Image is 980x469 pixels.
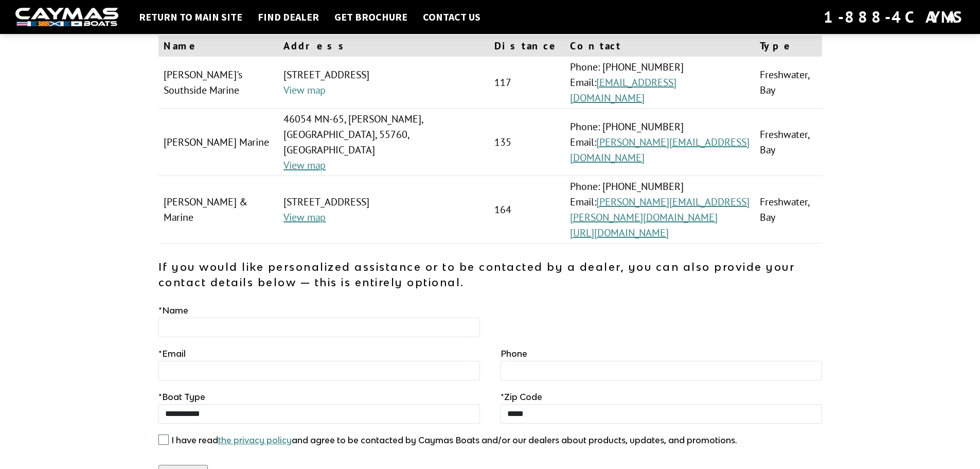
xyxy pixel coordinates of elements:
td: Phone: [PHONE_NUMBER] Email: [565,57,755,109]
td: Phone: [PHONE_NUMBER] Email: [565,109,755,176]
label: Name [158,304,188,317]
label: I have read and agree to be contacted by Caymas Boats and/or our dealers about products, updates,... [171,434,737,446]
a: [URL][DOMAIN_NAME] [570,226,669,239]
th: Distance [489,36,565,57]
a: View map [283,211,326,224]
th: Type [755,36,822,57]
td: [PERSON_NAME] Marine [158,109,279,176]
label: Boat Type [158,391,205,403]
a: Return to main site [134,10,247,24]
a: View map [283,83,326,97]
td: 135 [489,109,565,176]
th: Contact [565,36,755,57]
a: Get Brochure [329,10,413,24]
th: Address [278,36,489,57]
td: 46054 MN-65, [PERSON_NAME], [GEOGRAPHIC_DATA], 55760, [GEOGRAPHIC_DATA] [278,109,489,176]
td: 164 [489,176,565,244]
label: Zip Code [501,391,542,403]
td: [PERSON_NAME]'s Southside Marine [158,57,279,109]
a: Contact Us [418,10,486,24]
a: View map [283,159,326,172]
p: If you would like personalized assistance or to be contacted by a dealer, you can also provide yo... [158,259,822,290]
td: Phone: [PHONE_NUMBER] Email: [565,176,755,244]
td: Freshwater, Bay [755,109,822,176]
a: the privacy policy [218,435,292,445]
td: 117 [489,57,565,109]
label: Phone [501,348,527,360]
td: Freshwater, Bay [755,176,822,244]
th: Name [158,36,279,57]
a: [EMAIL_ADDRESS][DOMAIN_NAME] [570,76,676,105]
a: Find Dealer [253,10,324,24]
td: Freshwater, Bay [755,57,822,109]
img: white-logo-c9c8dbefe5ff5ceceb0f0178aa75bf4bb51f6bca0971e226c86eb53dfe498488.png [15,8,118,27]
a: [PERSON_NAME][EMAIL_ADDRESS][PERSON_NAME][DOMAIN_NAME] [570,195,750,224]
div: 1-888-4CAYMAS [824,6,965,28]
label: Email [158,348,186,360]
a: [PERSON_NAME][EMAIL_ADDRESS][DOMAIN_NAME] [570,135,750,164]
td: [STREET_ADDRESS] [278,176,489,244]
td: [PERSON_NAME] & Marine [158,176,279,244]
td: [STREET_ADDRESS] [278,57,489,109]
